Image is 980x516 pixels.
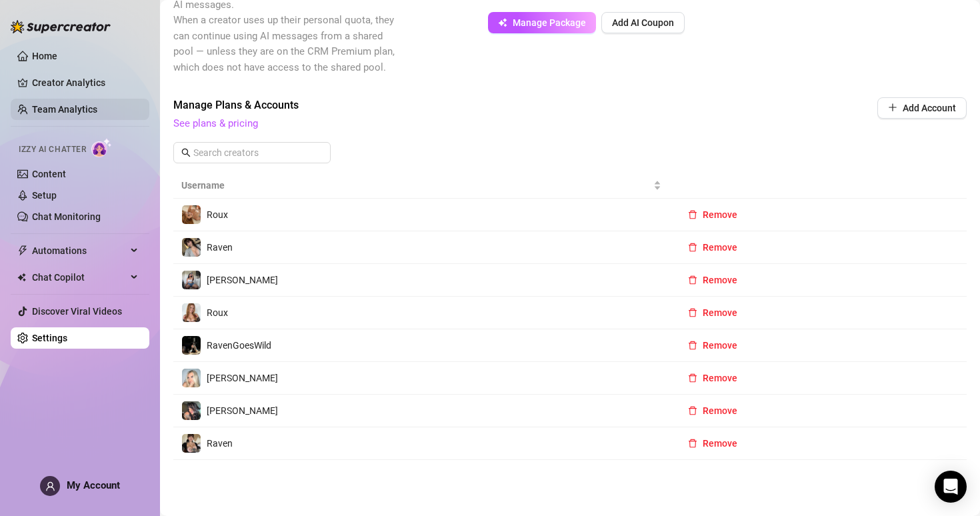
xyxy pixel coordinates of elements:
[207,307,228,318] span: Roux
[32,169,66,179] a: Content
[182,401,201,420] img: Riley
[182,205,201,224] img: Roux️‍
[182,369,201,387] img: Megan
[677,400,748,421] button: Remove
[45,481,55,491] span: user
[173,97,787,113] span: Manage Plans & Accounts
[32,51,57,61] a: Home
[32,267,127,288] span: Chat Copilot
[677,433,748,454] button: Remove
[703,438,737,449] span: Remove
[677,302,748,323] button: Remove
[688,341,697,350] span: delete
[677,269,748,291] button: Remove
[488,12,596,33] button: Manage Package
[207,438,233,449] span: Raven
[182,303,201,322] img: Roux
[207,340,271,351] span: RavenGoesWild
[207,275,278,285] span: [PERSON_NAME]
[703,373,737,383] span: Remove
[688,373,697,383] span: delete
[677,237,748,258] button: Remove
[877,97,967,119] button: Add Account
[677,367,748,389] button: Remove
[67,479,120,491] span: My Account
[688,275,697,285] span: delete
[32,72,139,93] a: Creator Analytics
[17,245,28,256] span: thunderbolt
[207,209,228,220] span: Roux️‍
[182,336,201,355] img: RavenGoesWild
[207,242,233,253] span: Raven
[182,271,201,289] img: ANDREA
[688,243,697,252] span: delete
[181,148,191,157] span: search
[17,273,26,282] img: Chat Copilot
[688,439,697,448] span: delete
[703,242,737,253] span: Remove
[612,17,674,28] span: Add AI Coupon
[19,143,86,156] span: Izzy AI Chatter
[32,240,127,261] span: Automations
[11,20,111,33] img: logo-BBDzfeDw.svg
[181,178,651,193] span: Username
[677,335,748,356] button: Remove
[182,238,201,257] img: Raven
[207,405,278,416] span: [PERSON_NAME]
[688,308,697,317] span: delete
[193,145,312,160] input: Search creators
[182,434,201,453] img: Raven
[513,17,586,28] span: Manage Package
[688,406,697,415] span: delete
[601,12,685,33] button: Add AI Coupon
[703,340,737,351] span: Remove
[688,210,697,219] span: delete
[32,306,122,317] a: Discover Viral Videos
[207,373,278,383] span: [PERSON_NAME]
[703,209,737,220] span: Remove
[32,190,57,201] a: Setup
[703,275,737,285] span: Remove
[935,471,967,503] div: Open Intercom Messenger
[173,173,669,199] th: Username
[32,211,101,222] a: Chat Monitoring
[703,307,737,318] span: Remove
[903,103,956,113] span: Add Account
[888,103,897,112] span: plus
[173,117,258,129] a: See plans & pricing
[32,104,97,115] a: Team Analytics
[677,204,748,225] button: Remove
[703,405,737,416] span: Remove
[32,333,67,343] a: Settings
[91,138,112,157] img: AI Chatter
